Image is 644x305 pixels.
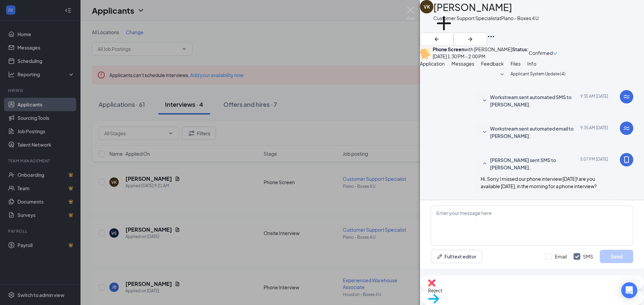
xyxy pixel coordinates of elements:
span: Workstream sent automated SMS to [PERSON_NAME]. [490,93,578,108]
span: Hi, Sorry I missed our phone interview [DATE]! are you available [DATE], in the morning for a pho... [481,176,597,189]
span: [DATE] 9:35 AM [580,93,608,108]
svg: ArrowLeftNew [433,35,441,43]
svg: MobileSms [623,156,631,164]
span: Files [511,61,521,67]
span: [PERSON_NAME] sent SMS to [PERSON_NAME]. [490,156,578,171]
span: Feedback [481,61,504,67]
svg: WorkstreamLogo [623,93,631,101]
div: with [PERSON_NAME] [433,46,512,53]
svg: ArrowRight [466,35,474,43]
span: [DATE] 9:35 AM [580,125,608,140]
button: ArrowRight [453,32,487,46]
svg: SmallChevronUp [481,160,489,168]
svg: SmallChevronDown [498,71,506,79]
span: down [553,51,557,56]
svg: Pen [436,253,443,260]
button: Full text editorPen [431,250,482,263]
div: [DATE] 1:30 PM - 2:00 PM [433,53,512,60]
b: Phone Screen [433,46,464,52]
button: Send [600,250,633,263]
div: Customer Support Specialist at Plano - Boxes 4 U [433,15,539,21]
span: Confirmed [529,49,553,57]
button: SmallChevronDownApplicant System Update (4) [498,71,566,79]
button: PlusAdd a tag [433,13,454,41]
span: Messages [451,61,474,67]
svg: SmallChevronDown [481,128,489,136]
span: Application [420,61,445,67]
div: VK [424,3,430,10]
span: Workstream sent automated email to [PERSON_NAME]. [490,125,578,140]
svg: Plus [433,13,454,34]
span: Applicant System Update (4) [511,71,566,79]
span: Reject [428,287,636,294]
div: Status : [512,46,529,60]
svg: WorkstreamLogo [623,124,631,132]
span: [DATE] 5:07 PM [580,156,608,171]
button: ArrowLeftNew [420,32,453,46]
svg: SmallChevronDown [481,97,489,105]
div: Open Intercom Messenger [621,282,637,298]
span: Info [527,61,536,67]
svg: Ellipses [487,32,495,41]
